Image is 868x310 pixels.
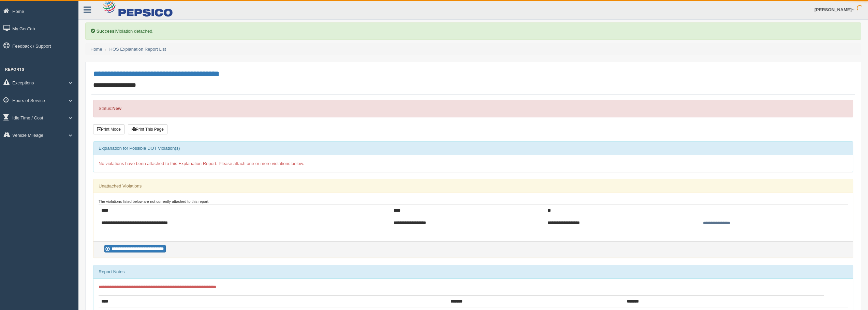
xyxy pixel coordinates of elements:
div: Report Notes [93,265,853,279]
a: HOS Explanation Report List [109,47,166,52]
button: Print This Page [128,124,167,134]
b: Success! [97,29,116,34]
div: Status: [93,100,853,117]
div: Explanation for Possible DOT Violation(s) [93,142,853,155]
a: Home [90,47,102,52]
button: Print Mode [93,124,124,134]
strong: New [112,106,121,111]
span: No violations have been attached to this Explanation Report. Please attach one or more violations... [99,161,304,166]
div: Violation detached. [85,22,861,40]
div: Unattached Violations [93,179,853,193]
small: The violations listed below are not currently attached to this report: [99,199,209,203]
